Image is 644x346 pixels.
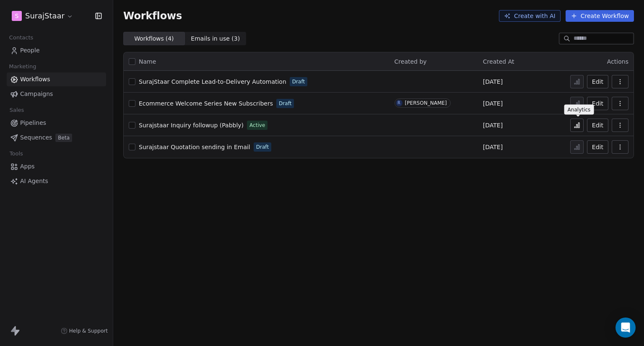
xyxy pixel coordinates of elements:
a: Apps [7,160,106,173]
a: Surajstaar Inquiry followup (Pabbly) [139,121,244,129]
button: Edit [587,119,608,132]
a: SurajStaar Complete Lead-to-Delivery Automation [139,77,286,86]
span: Beta [55,134,72,142]
span: SurajStaar [25,10,65,21]
button: Edit [587,75,608,88]
span: Name [139,57,156,66]
button: Edit [587,97,608,110]
div: R [397,100,400,106]
a: AI Agents [7,174,106,188]
span: [DATE] [483,143,503,151]
div: [PERSON_NAME] [405,100,447,106]
span: Created by [395,58,427,65]
span: SurajStaar Complete Lead-to-Delivery Automation [139,78,286,85]
button: Edit [587,140,608,154]
span: Campaigns [20,90,53,98]
span: Emails in use ( 3 ) [191,34,240,43]
a: Ecommerce Welcome Series New Subscribers [139,99,273,108]
span: S [15,12,19,20]
span: Actions [607,58,628,65]
span: Help & Support [69,328,108,334]
span: Pipelines [20,119,46,127]
a: Help & Support [61,328,108,334]
a: Surajstaar Quotation sending in Email [139,143,250,151]
span: Workflows [123,10,182,22]
span: Marketing [5,60,40,73]
div: Open Intercom Messenger [615,318,636,338]
button: Create Workflow [566,10,634,22]
span: Workflows [20,75,50,84]
span: Active [249,121,265,129]
a: SequencesBeta [7,131,106,145]
span: [DATE] [483,99,503,108]
span: Draft [256,143,269,151]
span: Draft [279,100,291,107]
span: Apps [20,162,35,171]
p: Analytics [568,106,591,113]
span: AI Agents [20,177,48,186]
span: Created At [483,58,514,65]
span: [DATE] [483,121,503,129]
a: Workflows [7,72,106,86]
span: People [20,46,40,55]
span: Sales [6,104,28,116]
a: People [7,44,106,57]
button: SSurajStaar [10,9,75,23]
span: Ecommerce Welcome Series New Subscribers [139,100,273,107]
span: Surajstaar Inquiry followup (Pabbly) [139,122,244,129]
span: [DATE] [483,77,503,86]
span: Contacts [5,31,37,44]
span: Surajstaar Quotation sending in Email [139,144,250,150]
span: Sequences [20,133,52,142]
a: Campaigns [7,87,106,101]
button: Create with AI [499,10,561,22]
span: Draft [292,78,305,85]
span: Tools [6,147,26,160]
a: Pipelines [7,116,106,130]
